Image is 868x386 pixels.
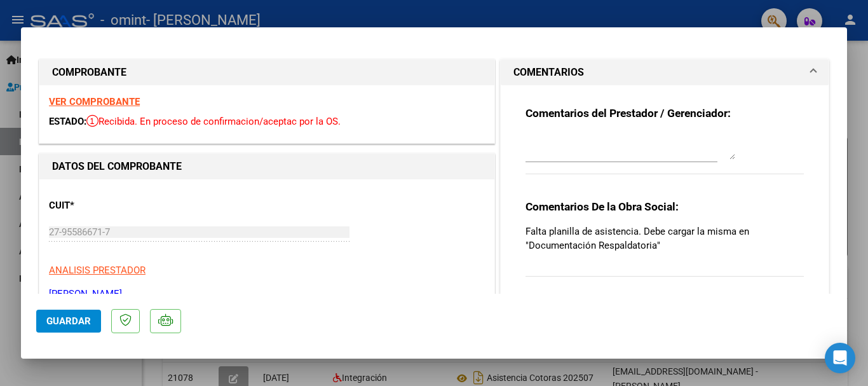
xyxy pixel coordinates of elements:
span: Recibida. En proceso de confirmacion/aceptac por la OS. [86,116,341,127]
h1: COMENTARIOS [513,65,584,80]
strong: Comentarios De la Obra Social: [526,200,679,213]
strong: DATOS DEL COMPROBANTE [52,160,182,172]
p: [PERSON_NAME] [49,287,485,301]
strong: COMPROBANTE [52,66,126,78]
span: ANALISIS PRESTADOR [49,265,146,276]
p: CUIT [49,198,180,213]
strong: Comentarios del Prestador / Gerenciador: [526,107,731,120]
div: COMENTARIOS [501,85,829,310]
mat-expansion-panel-header: COMENTARIOS [501,60,829,85]
button: Guardar [36,310,101,333]
div: Open Intercom Messenger [825,343,855,373]
a: VER COMPROBANTE [49,96,140,107]
p: Falta planilla de asistencia. Debe cargar la misma en "Documentación Respaldatoria" [526,224,804,252]
span: ESTADO: [49,116,86,127]
span: Guardar [46,315,91,327]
